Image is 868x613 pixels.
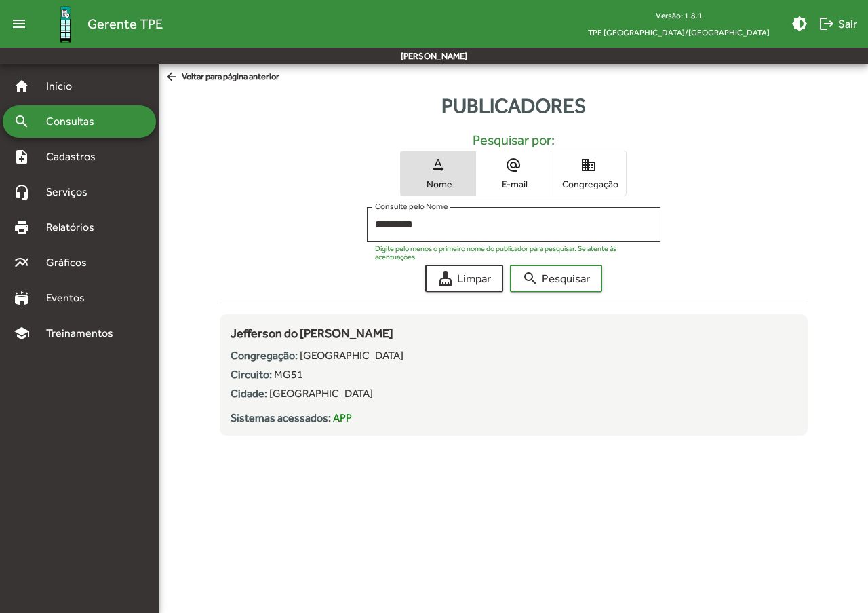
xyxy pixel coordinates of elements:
[818,16,835,32] mat-icon: logout
[231,368,272,381] strong: Circuito:
[505,157,521,173] mat-icon: alternate_email
[14,184,30,200] mat-icon: headset_mic
[231,411,331,424] strong: Sistemas acessados:
[43,2,87,46] img: Logo
[430,157,446,173] mat-icon: text_rotation_none
[14,255,30,271] mat-icon: multiline_chart
[165,70,182,85] mat-icon: arrow_back
[38,113,112,130] span: Consultas
[159,90,868,121] div: Publicadores
[333,411,352,424] span: APP
[375,244,644,261] mat-hint: Digite pelo menos o primeiro nome do publicador para pesquisar. Se atente às acentuações.
[404,178,472,190] span: Nome
[522,270,538,286] mat-icon: search
[425,265,503,292] button: Limpar
[401,151,475,196] button: Nome
[14,113,30,130] mat-icon: search
[38,78,92,94] span: Início
[476,151,551,196] button: E-mail
[38,255,105,271] span: Gráficos
[510,265,602,292] button: Pesquisar
[38,325,130,341] span: Treinamentos
[14,290,30,306] mat-icon: stadium
[555,178,623,190] span: Congregação
[437,270,454,286] mat-icon: cleaning_services
[38,290,103,306] span: Eventos
[818,12,857,36] span: Sair
[300,349,403,362] span: [GEOGRAPHIC_DATA]
[274,368,303,381] span: MG51
[38,184,106,200] span: Serviços
[551,151,626,196] button: Congregação
[14,219,30,236] mat-icon: print
[14,325,30,341] mat-icon: school
[14,149,30,165] mat-icon: note_add
[14,78,30,94] mat-icon: home
[522,266,590,291] span: Pesquisar
[269,387,373,400] span: [GEOGRAPHIC_DATA]
[165,70,279,85] span: Voltar para página anterior
[577,24,781,41] span: TPE [GEOGRAPHIC_DATA]/[GEOGRAPHIC_DATA]
[38,149,113,165] span: Cadastros
[577,7,781,24] div: Versão: 1.8.1
[87,13,163,35] span: Gerente TPE
[813,12,863,36] button: Sair
[231,326,393,340] span: Jefferson do [PERSON_NAME]
[231,349,298,362] strong: Congregação:
[791,16,808,32] mat-icon: brightness_medium
[479,178,547,190] span: E-mail
[437,266,491,291] span: Limpar
[231,132,797,148] h5: Pesquisar por:
[5,10,33,37] mat-icon: menu
[580,157,597,173] mat-icon: domain
[33,2,163,46] a: Gerente TPE
[38,219,112,236] span: Relatórios
[231,387,267,400] strong: Cidade:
